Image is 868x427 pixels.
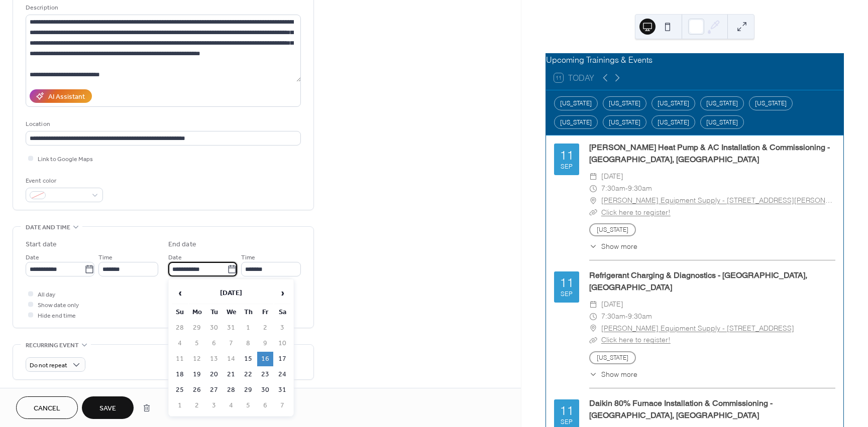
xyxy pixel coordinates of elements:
[561,419,573,425] div: Sep
[589,369,637,380] button: ​Show more
[38,300,79,311] span: Show date only
[189,336,205,351] td: 5
[749,96,793,110] div: [US_STATE]
[601,183,625,195] span: 7:30am
[98,252,113,263] span: Time
[652,96,695,110] div: [US_STATE]
[561,164,573,170] div: Sep
[700,96,744,110] div: [US_STATE]
[240,352,256,366] td: 15
[241,252,255,263] span: Time
[628,311,652,323] span: 9:30am
[223,383,239,397] td: 28
[589,369,597,380] div: ​
[589,195,597,207] div: ​
[601,369,637,380] span: Show more
[589,183,597,195] div: ​
[172,305,188,320] th: Su
[601,195,835,207] a: [PERSON_NAME] Equipment Supply - [STREET_ADDRESS][PERSON_NAME]
[38,154,93,165] span: Link to Google Maps
[274,336,290,351] td: 10
[240,383,256,397] td: 29
[16,396,78,419] button: Cancel
[172,352,188,366] td: 11
[38,290,55,300] span: All day
[206,352,222,366] td: 13
[172,321,188,335] td: 28
[240,321,256,335] td: 1
[34,403,60,414] span: Cancel
[223,305,239,320] th: We
[274,367,290,382] td: 24
[189,321,205,335] td: 29
[625,311,628,323] span: -
[172,283,187,303] span: ‹
[274,398,290,413] td: 7
[601,171,623,183] span: [DATE]
[223,352,239,366] td: 14
[601,241,637,252] span: Show more
[26,239,57,250] div: Start date
[589,241,597,252] div: ​
[206,305,222,320] th: Tu
[38,311,76,321] span: Hide end time
[99,403,116,414] span: Save
[189,383,205,397] td: 26
[274,321,290,335] td: 3
[240,398,256,413] td: 5
[601,299,623,311] span: [DATE]
[601,335,671,344] a: Click here to register!
[560,149,574,162] div: 11
[257,383,273,397] td: 30
[172,383,188,397] td: 25
[603,115,646,129] div: [US_STATE]
[26,3,299,13] div: Description
[189,282,273,304] th: [DATE]
[625,183,628,195] span: -
[206,336,222,351] td: 6
[206,367,222,382] td: 20
[589,207,597,219] div: ​
[223,321,239,335] td: 31
[628,183,652,195] span: 9:30am
[206,383,222,397] td: 27
[240,336,256,351] td: 8
[601,311,625,323] span: 7:30am
[589,323,597,335] div: ​
[82,396,134,419] button: Save
[589,398,773,420] a: Daikin 80% Furnace Installation & Commissioning - [GEOGRAPHIC_DATA], [GEOGRAPHIC_DATA]
[554,96,598,110] div: [US_STATE]
[168,239,196,250] div: End date
[223,336,239,351] td: 7
[275,283,290,303] span: ›
[26,176,101,186] div: Event color
[589,299,597,311] div: ​
[240,367,256,382] td: 22
[257,398,273,413] td: 6
[257,352,273,366] td: 16
[603,96,646,110] div: [US_STATE]
[560,404,574,417] div: 11
[223,398,239,413] td: 4
[26,119,299,129] div: Location
[560,276,574,289] div: 11
[30,360,67,371] span: Do not repeat
[48,92,85,102] div: AI Assistant
[589,143,830,164] a: [PERSON_NAME] Heat Pump & AC Installation & Commissioning - [GEOGRAPHIC_DATA], [GEOGRAPHIC_DATA]
[589,241,637,252] button: ​Show more
[257,367,273,382] td: 23
[172,367,188,382] td: 18
[257,321,273,335] td: 2
[589,311,597,323] div: ​
[257,336,273,351] td: 9
[274,352,290,366] td: 17
[652,115,695,129] div: [US_STATE]
[26,222,70,233] span: Date and time
[172,336,188,351] td: 4
[223,367,239,382] td: 21
[601,208,671,217] a: Click here to register!
[700,115,744,129] div: [US_STATE]
[589,171,597,183] div: ​
[601,323,794,335] a: [PERSON_NAME] Equipment Supply - [STREET_ADDRESS]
